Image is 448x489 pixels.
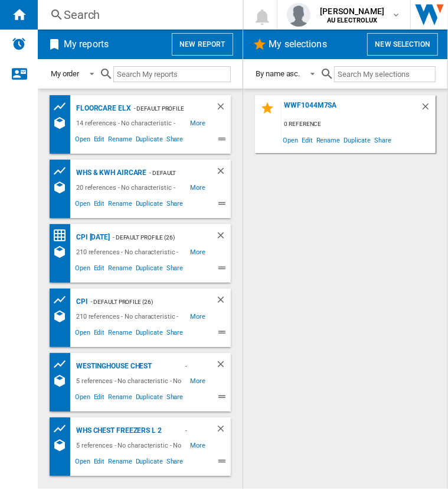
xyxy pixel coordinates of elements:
div: Product prices grid [53,293,73,307]
img: alerts-logo.svg [12,37,26,51]
img: profile.jpg [287,3,310,27]
div: References [53,374,73,388]
span: Open [73,391,92,406]
div: - Default profile (26) [88,294,192,309]
div: Search [64,7,212,23]
span: Rename [315,132,342,148]
div: CPI [DATE] [73,230,110,245]
div: References [53,116,73,131]
input: Search My selections [334,66,436,82]
span: Rename [106,391,133,406]
div: - Default profile (26) [146,166,191,180]
div: Delete [215,359,231,374]
div: 0 reference [282,117,436,132]
div: References [53,438,73,453]
div: 210 references - No characteristic - No brand [73,245,190,260]
input: Search My reports [113,66,230,82]
div: Product prices grid [53,99,73,114]
span: Share [165,391,185,406]
span: Edit [92,198,107,212]
button: New selection [367,33,438,56]
span: More [190,309,207,324]
span: Rename [106,134,133,148]
span: Rename [106,327,133,341]
div: Delete [215,423,231,438]
span: Edit [92,327,107,341]
span: Duplicate [134,134,165,148]
div: Westinghouse Chest Freezers [73,359,183,374]
div: Floorcare ELX [73,101,131,116]
span: Edit [92,391,107,406]
span: Open [73,263,92,277]
div: References [53,180,73,195]
span: Share [165,456,185,470]
span: More [190,245,207,260]
div: CPI [73,294,88,309]
span: Edit [92,456,107,470]
span: More [190,180,207,195]
span: Edit [92,263,107,277]
span: Rename [106,263,133,277]
span: Share [372,132,393,148]
div: References [53,245,73,260]
div: Price Matrix [53,228,73,243]
span: Share [165,198,185,212]
div: Product prices grid [53,357,73,372]
span: More [190,116,207,131]
div: WHS & KWH AirCare [73,166,146,180]
div: WWF1044M7SA [282,101,421,117]
div: 14 references - No characteristic - No brand [73,116,190,131]
div: Delete [215,294,231,309]
div: 210 references - No characteristic - No brand [73,309,190,324]
span: Open [73,198,92,212]
span: Rename [106,456,133,470]
div: 5 references - No characteristic - No brand [73,438,190,453]
div: 5 references - No characteristic - No brand [73,374,190,388]
span: Duplicate [342,132,372,148]
span: [PERSON_NAME] [320,5,384,17]
span: Share [165,263,185,277]
span: Open [73,134,92,148]
div: By name asc. [256,69,300,78]
div: My order [51,69,79,78]
span: Open [73,456,92,470]
div: 20 references - No characteristic - No brand [73,180,190,195]
span: Duplicate [134,327,165,341]
span: Rename [106,198,133,212]
span: Edit [300,132,315,148]
button: New report [172,33,233,56]
span: Duplicate [134,198,165,212]
span: More [190,374,207,388]
h2: My selections [267,33,329,56]
b: AU ELECTROLUX [327,17,378,24]
span: Duplicate [134,391,165,406]
h2: My reports [61,33,111,56]
div: Delete [420,101,436,117]
div: - Default profile (26) [183,359,192,374]
span: Duplicate [134,456,165,470]
div: References [53,309,73,324]
span: Share [165,134,185,148]
div: Delete [215,101,231,116]
span: Share [165,327,185,341]
span: More [190,438,207,453]
div: Delete [215,166,231,180]
div: Delete [215,230,231,245]
div: Product prices grid [53,164,73,179]
div: - Default profile (26) [131,101,192,116]
div: WHS Chest Freezers L 2 weeks [73,423,183,438]
span: Duplicate [134,263,165,277]
span: Open [282,132,300,148]
div: - Default profile (26) [110,230,191,245]
span: Edit [92,134,107,148]
div: - Default profile (26) [183,423,192,438]
div: Product prices grid [53,422,73,436]
span: Open [73,327,92,341]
